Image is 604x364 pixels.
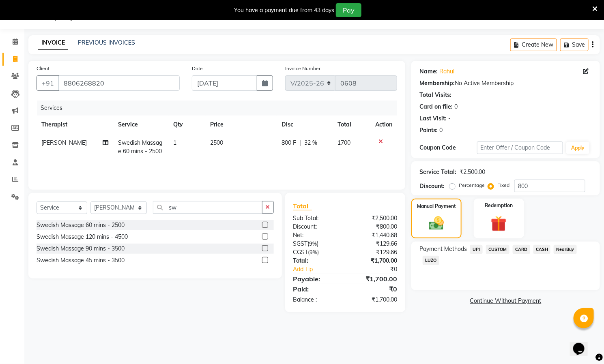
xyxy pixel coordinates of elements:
[413,297,598,305] a: Continue Without Payment
[345,274,403,284] div: ₹1,700.00
[345,240,403,248] div: ₹129.66
[566,142,589,154] button: Apply
[287,274,345,284] div: Payable:
[419,103,453,111] div: Card on file:
[277,116,333,134] th: Disc
[37,65,49,72] label: Client
[336,3,361,17] button: Pay
[113,116,169,134] th: Service
[287,265,355,274] a: Add Tip
[345,248,403,257] div: ₹129.66
[459,182,485,189] label: Percentage
[192,65,203,72] label: Date
[37,116,113,134] th: Therapist
[174,139,177,146] span: 1
[513,245,530,254] span: CARD
[486,214,512,233] img: _gift.svg
[460,168,485,176] div: ₹2,500.00
[41,139,87,146] span: [PERSON_NAME]
[345,257,403,265] div: ₹1,700.00
[419,79,455,88] div: Membership:
[477,141,563,154] input: Enter Offer / Coupon Code
[37,256,125,265] div: Swedish Massage 45 mins - 3500
[448,114,451,123] div: -
[424,215,449,232] img: _cash.svg
[287,240,345,248] div: ( )
[355,265,403,274] div: ₹0
[287,231,345,240] div: Net:
[287,214,345,223] div: Sub Total:
[345,284,403,294] div: ₹0
[419,67,438,76] div: Name:
[287,284,345,294] div: Paid:
[206,116,277,134] th: Price
[37,233,128,241] div: Swedish Massage 120 mins - 4500
[304,139,317,147] span: 32 %
[417,203,456,210] label: Manual Payment
[533,245,551,254] span: CASH
[470,245,483,254] span: UPI
[419,114,447,123] div: Last Visit:
[38,36,68,50] a: INVOICE
[293,240,308,247] span: SGST
[338,139,351,146] span: 1700
[282,139,296,147] span: 800 F
[37,101,403,116] div: Services
[486,245,509,254] span: CUSTOM
[419,79,592,88] div: No Active Membership
[419,182,445,191] div: Discount:
[333,116,371,134] th: Total
[287,223,345,231] div: Discount:
[287,295,345,304] div: Balance :
[153,201,262,214] input: Search or Scan
[345,295,403,304] div: ₹1,700.00
[287,248,345,257] div: ( )
[310,249,318,255] span: 9%
[370,116,397,134] th: Action
[485,202,513,209] label: Redemption
[345,223,403,231] div: ₹800.00
[345,214,403,223] div: ₹2,500.00
[419,168,456,176] div: Service Total:
[439,126,443,135] div: 0
[285,65,320,72] label: Invoice Number
[78,39,135,46] a: PREVIOUS INVOICES
[497,182,509,189] label: Fixed
[423,256,439,265] span: LUZO
[37,75,59,91] button: +91
[570,332,596,356] iframe: chat widget
[560,39,589,51] button: Save
[287,257,345,265] div: Total:
[293,202,312,210] span: Total
[299,139,301,147] span: |
[345,231,403,240] div: ₹1,440.68
[169,116,206,134] th: Qty
[310,240,317,247] span: 9%
[419,143,477,152] div: Coupon Code
[419,91,451,99] div: Total Visits:
[454,103,458,111] div: 0
[419,126,438,135] div: Points:
[37,244,125,253] div: Swedish Massage 90 mins - 3500
[234,6,334,15] div: You have a payment due from 43 days
[510,39,557,51] button: Create New
[293,248,308,256] span: CGST
[58,75,180,91] input: Search by Name/Mobile/Email/Code
[211,139,224,146] span: 2500
[118,139,162,155] span: Swedish Massage 60 mins - 2500
[37,221,125,229] div: Swedish Massage 60 mins - 2500
[554,245,577,254] span: NearBuy
[439,67,454,76] a: Rahul
[419,245,467,253] span: Payment Methods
